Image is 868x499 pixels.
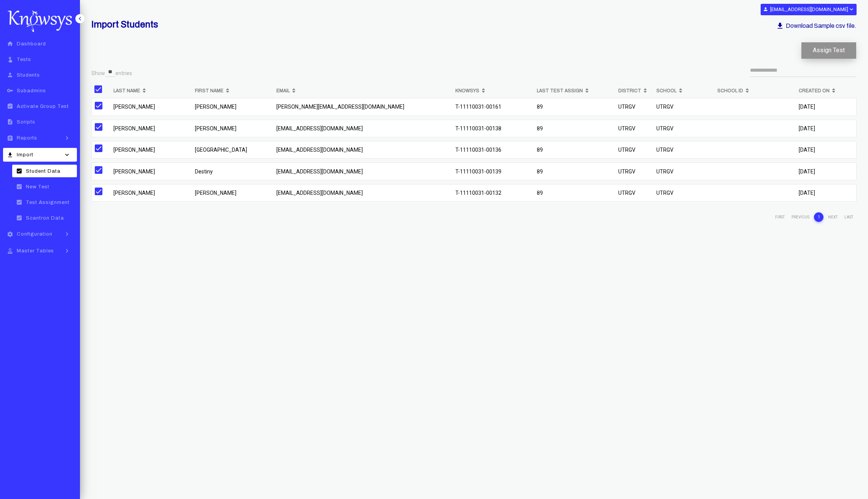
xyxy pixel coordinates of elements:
[618,124,650,133] p: UTRGV
[17,152,34,157] span: Import
[17,135,37,141] span: Reports
[276,145,450,154] p: [EMAIL_ADDRESS][DOMAIN_NAME]
[115,70,132,77] label: entries
[814,212,823,222] li: 1
[195,145,270,154] p: [GEOGRAPHIC_DATA]
[113,102,189,111] p: [PERSON_NAME]
[195,102,270,111] p: [PERSON_NAME]
[717,86,743,95] b: School ID
[455,188,531,197] p: T-11110031-00132
[5,152,15,158] i: file_download
[799,145,853,154] p: [DATE]
[26,200,70,205] span: Test Assignment
[61,230,73,238] i: keyboard_arrow_right
[14,199,24,205] i: check_box
[537,102,612,111] p: 89
[113,167,189,176] p: [PERSON_NAME]
[5,56,15,63] i: touch_app
[26,184,49,189] span: New Test
[276,124,450,133] p: [EMAIL_ADDRESS][DOMAIN_NAME]
[799,124,853,133] p: [DATE]
[17,88,46,93] span: Subadmins
[618,102,650,111] p: UTRGV
[91,70,105,77] label: Show
[656,124,711,133] p: UTRGV
[14,168,24,174] i: check_box
[17,119,35,125] span: Scripts
[5,87,15,94] i: key
[5,103,15,109] i: assignment_turned_in
[14,215,24,221] i: check_box
[195,167,270,176] p: Destiny
[455,167,531,176] p: T-11110031-00139
[276,167,450,176] p: [EMAIL_ADDRESS][DOMAIN_NAME]
[5,119,15,125] i: description
[195,188,270,197] p: [PERSON_NAME]
[91,19,158,30] h2: Import Students
[14,183,24,190] i: check_box
[774,19,857,32] div: Download Sample csv file.
[799,167,853,176] p: [DATE]
[799,188,853,197] p: [DATE]
[455,86,479,95] b: Knowsys
[537,124,612,133] p: 89
[618,167,650,176] p: UTRGV
[17,104,69,109] span: Activate Group Test
[770,6,848,12] b: [EMAIL_ADDRESS][DOMAIN_NAME]
[537,145,612,154] p: 89
[763,6,768,12] i: person
[276,102,450,111] p: [PERSON_NAME][EMAIL_ADDRESS][DOMAIN_NAME]
[195,124,270,133] p: [PERSON_NAME]
[113,86,140,95] b: Last Name
[799,102,853,111] p: [DATE]
[17,248,54,254] span: Master Tables
[276,86,290,95] b: Email
[656,167,711,176] p: UTRGV
[17,231,53,237] span: Configuration
[5,231,15,237] i: settings
[776,22,784,30] i: download
[195,86,223,95] b: First Name
[5,135,15,141] i: assignment
[5,72,15,78] i: person
[17,72,40,78] span: Students
[455,102,531,111] p: T-11110031-00161
[656,145,711,154] p: UTRGV
[113,124,189,133] p: [PERSON_NAME]
[618,145,650,154] p: UTRGV
[656,188,711,197] p: UTRGV
[656,86,677,95] b: School
[113,188,189,197] p: [PERSON_NAME]
[848,6,854,13] i: expand_more
[455,124,531,133] p: T-11110031-00138
[5,248,15,254] i: approval
[537,167,612,176] p: 89
[618,188,650,197] p: UTRGV
[656,102,711,111] p: UTRGV
[26,215,64,221] span: Scantron Data
[17,57,31,62] span: Tests
[276,188,450,197] p: [EMAIL_ADDRESS][DOMAIN_NAME]
[537,86,583,95] b: Last Test Assign
[17,41,46,47] span: Dashboard
[61,134,73,142] i: keyboard_arrow_right
[26,168,61,174] span: Student Data
[537,188,612,197] p: 89
[5,40,15,47] i: home
[618,86,641,95] b: District
[455,145,531,154] p: T-11110031-00136
[801,42,856,59] button: Assign Test
[61,247,73,255] i: keyboard_arrow_right
[113,145,189,154] p: [PERSON_NAME]
[76,15,84,22] i: keyboard_arrow_left
[61,151,73,159] i: keyboard_arrow_down
[799,86,830,95] b: Created On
